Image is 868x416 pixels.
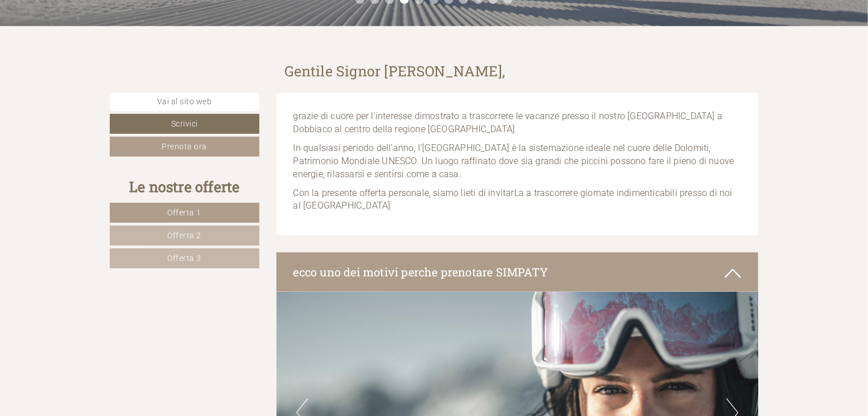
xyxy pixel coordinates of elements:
[395,300,449,320] button: Invia
[18,34,176,43] div: Hotel Simpaty
[110,177,259,197] div: Le nostre offerte
[168,254,202,263] span: Offerta 3
[168,231,202,240] span: Offerta 2
[200,9,248,28] div: giovedì
[285,63,506,79] h1: Gentile Signor [PERSON_NAME],
[110,114,259,134] a: Scrivici
[18,56,176,64] small: 12:10
[294,187,742,213] p: Con la presente offerta personale, siamo lieti di invitarLa a trascorrere giornate indimenticabil...
[9,31,181,66] div: Buon giorno, come possiamo aiutarla?
[110,137,259,157] a: Prenota ora
[294,142,742,181] p: In qualsiasi periodo dell'anno, l'[GEOGRAPHIC_DATA] è la sistemazione ideale nel cuore delle Dolo...
[110,93,259,111] a: Vai al sito web
[276,252,759,292] div: ecco uno dei motivi perche prenotare SIMPATY
[294,110,742,136] p: grazie di cuore per l'interesse dimostrato a trascorrere le vacanze presso il nostro [GEOGRAPHIC_...
[168,208,202,217] span: Offerta 1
